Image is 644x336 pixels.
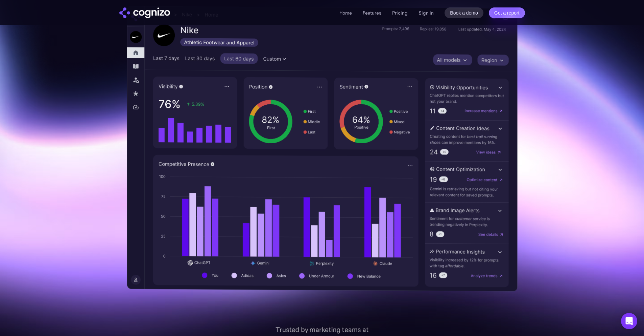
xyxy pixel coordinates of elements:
a: Features [363,10,381,16]
img: Cognizo AI visibility optimization dashboard [127,6,518,292]
a: Home [339,10,352,16]
a: Book a demo [445,7,483,18]
div: Open Intercom Messenger [621,313,637,329]
a: home [119,7,170,18]
div: Trusted by marketing teams at [129,325,515,334]
a: Sign in [419,9,434,17]
a: Get a report [489,7,525,18]
img: cognizo logo [119,7,170,18]
a: Pricing [392,10,408,16]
